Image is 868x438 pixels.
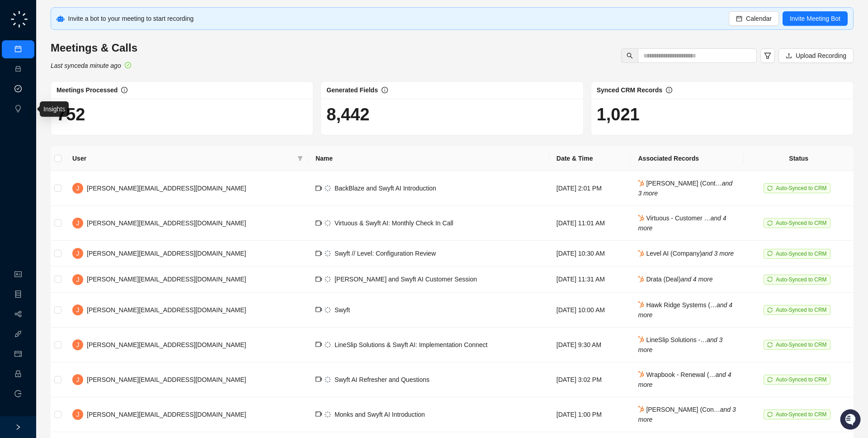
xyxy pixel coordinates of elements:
span: upload [786,52,792,59]
i: and 3 more [638,406,736,423]
span: J [76,275,80,285]
td: [DATE] 10:00 AM [549,293,631,328]
span: Swyft [335,306,350,314]
span: Status [50,127,70,136]
span: sync [767,342,773,348]
span: J [76,248,80,258]
img: logo-small-inverted-DW8HDUn_.png [325,307,331,313]
td: [DATE] 10:30 AM [549,241,631,267]
i: and 4 more [638,371,731,388]
span: [PERSON_NAME] (Con… [638,406,736,423]
span: J [76,305,80,315]
img: 5124521997842_fc6d7dfcefe973c2e489_88.png [9,82,25,98]
img: logo-small-inverted-DW8HDUn_.png [325,185,331,191]
img: Swyft AI [9,9,27,27]
th: Associated Records [631,146,744,171]
a: 📚Docs [5,123,37,139]
span: info-circle [121,87,127,93]
span: Level AI (Company) [638,250,734,257]
h2: How can we help? [9,51,165,65]
span: video-camera [316,306,322,313]
span: filter [297,156,303,161]
span: Auto-Synced to CRM [776,185,827,191]
span: video-camera [316,411,322,417]
span: J [76,340,80,350]
div: We're available if you need us! [31,91,114,98]
span: logout [14,390,22,397]
span: [PERSON_NAME][EMAIL_ADDRESS][DOMAIN_NAME] [87,250,246,257]
span: Invite Meeting Bot [790,14,840,24]
h1: 1,021 [597,104,848,125]
button: Invite Meeting Bot [783,11,848,26]
span: info-circle [382,87,388,93]
span: sync [767,251,773,256]
td: [DATE] 11:31 AM [549,267,631,292]
span: video-camera [316,341,322,348]
button: Start new chat [154,85,165,95]
span: [PERSON_NAME][EMAIL_ADDRESS][DOMAIN_NAME] [87,219,246,227]
button: Calendar [729,11,779,26]
span: Generated Fields [326,86,378,94]
span: Swyft AI Refresher and Questions [335,376,429,383]
span: [PERSON_NAME][EMAIL_ADDRESS][DOMAIN_NAME] [87,306,246,314]
span: video-camera [316,376,322,382]
td: [DATE] 11:01 AM [549,206,631,241]
span: Hawk Ridge Systems (… [638,301,732,319]
span: Auto-Synced to CRM [776,220,827,226]
span: [PERSON_NAME][EMAIL_ADDRESS][DOMAIN_NAME] [87,341,246,348]
span: Auto-Synced to CRM [776,251,827,257]
h1: 752 [57,104,307,125]
img: logo-small-inverted-DW8HDUn_.png [325,250,331,257]
i: and 3 more [638,336,722,353]
iframe: Open customer support [839,408,863,433]
img: logo-small-inverted-DW8HDUn_.png [325,376,331,383]
span: sync [767,307,773,313]
span: sync [767,220,773,226]
span: Drata (Deal) [638,276,712,283]
span: J [76,218,80,228]
span: Auto-Synced to CRM [776,411,827,418]
span: sync [767,186,773,191]
span: [PERSON_NAME] and Swyft AI Customer Session [335,276,477,283]
span: J [76,375,80,385]
i: and 3 more [638,180,732,197]
i: and 4 more [638,214,726,232]
h1: 8,442 [326,104,577,125]
span: Auto-Synced to CRM [776,376,827,383]
img: logo-small-inverted-DW8HDUn_.png [325,220,331,226]
td: [DATE] 1:00 PM [549,397,631,432]
span: Auto-Synced to CRM [776,307,827,313]
span: Wrapbook - Renewal (… [638,371,731,388]
span: check-circle [125,62,131,68]
th: Date & Time [549,146,631,171]
span: sync [767,412,773,417]
td: [DATE] 9:30 AM [549,328,631,362]
span: LineSlip Solutions -… [638,336,722,353]
span: Upload Recording [796,51,846,61]
span: video-camera [316,185,322,191]
button: Upload Recording [778,48,854,63]
td: [DATE] 3:02 PM [549,362,631,397]
th: Name [308,146,549,171]
span: BackBlaze and Swyft AI Introduction [335,185,436,192]
i: Last synced a minute ago [51,62,121,69]
span: [PERSON_NAME][EMAIL_ADDRESS][DOMAIN_NAME] [87,276,246,283]
span: Invite a bot to your meeting to start recording [68,15,194,22]
span: Synced CRM Records [597,86,662,94]
span: video-camera [316,276,322,282]
span: filter [764,52,771,59]
span: [PERSON_NAME][EMAIL_ADDRESS][DOMAIN_NAME] [87,376,246,383]
span: Swyft // Level: Configuration Review [335,250,436,257]
span: sync [767,276,773,282]
span: [PERSON_NAME] (Cont… [638,180,732,197]
th: Status [744,146,854,171]
i: and 4 more [681,276,713,283]
span: info-circle [666,87,672,93]
img: logo-small-inverted-DW8HDUn_.png [325,342,331,348]
span: video-camera [316,220,322,226]
span: LineSlip Solutions & Swyft AI: Implementation Connect [335,341,488,348]
span: video-camera [316,250,322,257]
span: Virtuous & Swyft AI: Monthly Check In Call [335,219,453,227]
span: Auto-Synced to CRM [776,342,827,348]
